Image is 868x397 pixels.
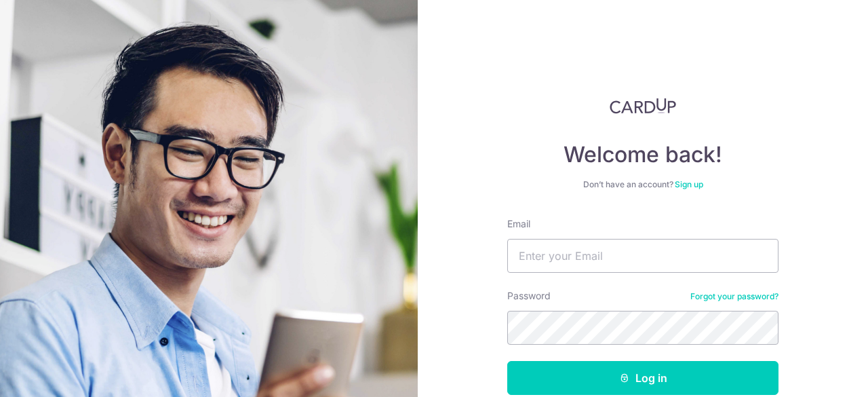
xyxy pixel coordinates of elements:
[507,217,530,231] label: Email
[690,291,778,302] a: Forgot your password?
[507,289,551,303] label: Password
[507,239,778,273] input: Enter your Email
[507,361,778,395] button: Log in
[675,179,703,189] a: Sign up
[507,179,778,190] div: Don’t have an account?
[507,141,778,168] h4: Welcome back!
[610,98,676,114] img: CardUp Logo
